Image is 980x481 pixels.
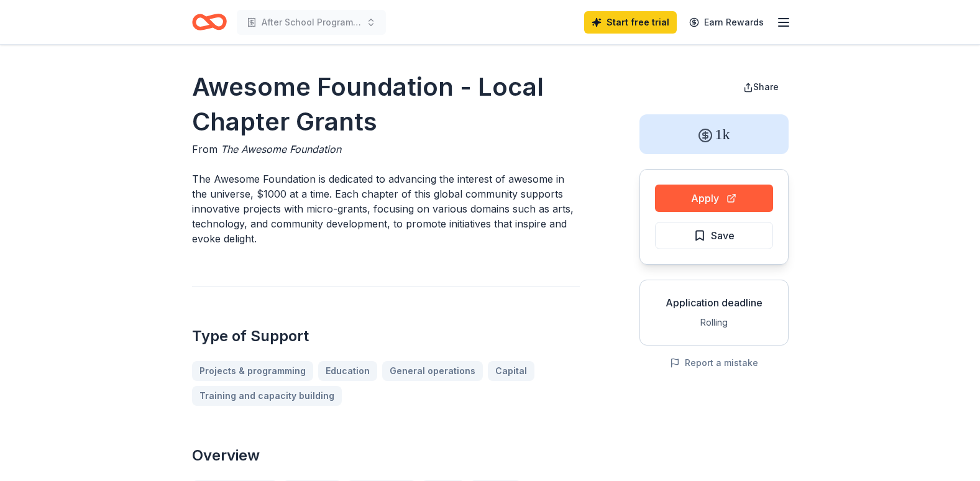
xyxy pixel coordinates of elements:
p: The Awesome Foundation is dedicated to advancing the interest of awesome in the universe, $1000 a... [192,172,580,246]
h1: Awesome Foundation - Local Chapter Grants [192,70,580,139]
button: Share [733,75,789,99]
a: General operations [382,361,483,381]
a: Training and capacity building [192,386,342,406]
div: Rolling [650,315,778,330]
span: The Awesome Foundation [221,143,341,155]
a: Start free trial [584,11,677,34]
span: Share [753,81,779,92]
h2: Type of Support [192,326,580,346]
button: After School Programs Mental Health [237,10,386,35]
button: Report a mistake [670,355,758,370]
button: Apply [655,185,773,212]
a: Capital [488,361,534,381]
div: 1k [639,114,789,154]
span: Save [711,227,735,244]
a: Home [192,7,227,37]
a: Earn Rewards [682,11,771,34]
div: From [192,142,580,157]
button: Save [655,222,773,249]
a: Education [318,361,377,381]
div: Application deadline [650,295,778,310]
span: After School Programs Mental Health [262,15,361,30]
a: Projects & programming [192,361,313,381]
h2: Overview [192,446,580,465]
